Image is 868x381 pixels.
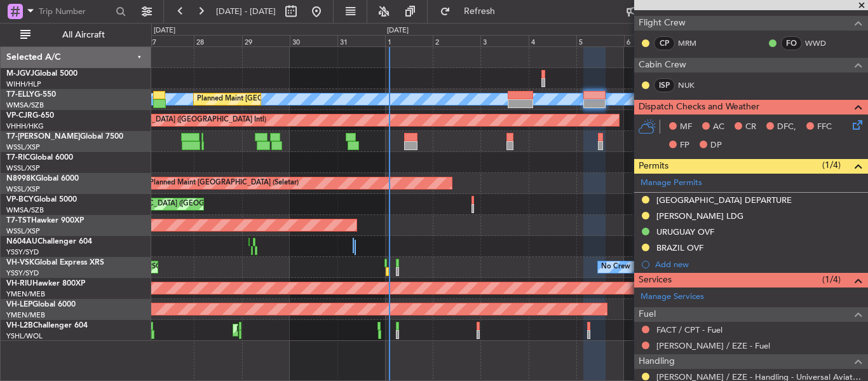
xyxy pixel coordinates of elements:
[6,133,80,141] span: T7-[PERSON_NAME]
[433,35,480,46] div: 2
[6,310,45,320] a: YMEN/MEB
[6,112,32,120] span: VP-CJR
[6,70,78,78] a: M-JGVJGlobal 5000
[6,196,77,204] a: VP-BCYGlobal 5000
[154,25,175,36] div: [DATE]
[822,158,841,172] span: (1/4)
[387,25,409,36] div: [DATE]
[242,35,290,46] div: 29
[6,133,123,141] a: T7-[PERSON_NAME]Global 7500
[480,35,528,46] div: 3
[781,36,802,50] div: FO
[639,58,686,73] span: Cabin Crew
[6,70,34,78] span: M-JGVJ
[197,90,493,109] div: Planned Maint [GEOGRAPHIC_DATA] (Sultan [PERSON_NAME] [PERSON_NAME] - Subang)
[656,242,703,253] div: BRAZIL OVF
[6,184,40,194] a: WSSL/XSP
[290,35,337,46] div: 30
[337,35,385,46] div: 31
[6,205,44,215] a: WMSA/SZB
[822,273,841,286] span: (1/4)
[710,139,722,152] span: DP
[6,331,43,341] a: YSHL/WOL
[656,226,714,237] div: URUGUAY OVF
[678,38,707,49] a: MRM
[817,121,832,134] span: FFC
[805,38,834,49] a: WWD
[146,35,194,46] div: 27
[713,121,724,134] span: AC
[14,25,138,45] button: All Aircraft
[576,35,624,46] div: 5
[6,259,34,267] span: VH-VSK
[6,80,41,89] a: WIHH/HLP
[6,175,79,183] a: N8998KGlobal 6000
[6,217,84,225] a: T7-TSTHawker 900XP
[6,91,34,99] span: T7-ELLY
[529,35,576,46] div: 4
[656,340,770,351] a: [PERSON_NAME] / EZE - Fuel
[6,280,85,287] a: VH-RIUHawker 800XP
[6,322,88,329] a: VH-L2BChallenger 604
[654,36,675,50] div: CP
[6,100,44,110] a: WMSA/SZB
[6,238,37,246] span: N604AU
[194,35,241,46] div: 28
[680,121,692,134] span: MF
[639,159,668,174] span: Permits
[6,91,56,99] a: T7-ELLYG-550
[6,142,40,152] a: WSSL/XSP
[6,238,92,246] a: N604AUChallenger 604
[656,195,792,205] div: [GEOGRAPHIC_DATA] DEPARTURE
[6,247,39,257] a: YSSY/SYD
[639,273,672,287] span: Services
[777,121,796,134] span: DFC,
[6,163,40,173] a: WSSL/XSP
[6,301,76,308] a: VH-LEPGlobal 6000
[745,121,756,134] span: CR
[641,291,704,303] a: Manage Services
[6,280,32,287] span: VH-RIU
[639,100,759,114] span: Dispatch Checks and Weather
[6,154,73,162] a: T7-RICGlobal 6000
[6,289,45,299] a: YMEN/MEB
[6,175,36,183] span: N8998K
[639,16,686,31] span: Flight Crew
[680,139,689,152] span: FP
[39,2,112,21] input: Trip Number
[6,226,40,236] a: WSSL/XSP
[33,31,134,39] span: All Aircraft
[6,322,33,329] span: VH-L2B
[6,268,39,278] a: YSSY/SYD
[6,154,30,162] span: T7-RIC
[654,78,675,92] div: ISP
[678,80,707,91] a: NUK
[6,112,54,120] a: VP-CJRG-650
[624,35,672,46] div: 6
[385,35,433,46] div: 1
[639,354,675,369] span: Handling
[641,177,702,190] a: Manage Permits
[6,259,104,267] a: VH-VSKGlobal Express XRS
[656,324,722,335] a: FACT / CPT - Fuel
[236,321,437,340] div: Planned Maint [GEOGRAPHIC_DATA] ([GEOGRAPHIC_DATA])
[6,196,34,204] span: VP-BCY
[601,258,630,277] div: No Crew
[216,6,276,17] span: [DATE] - [DATE]
[639,307,656,322] span: Fuel
[6,217,31,225] span: T7-TST
[149,174,299,193] div: Planned Maint [GEOGRAPHIC_DATA] (Seletar)
[655,259,862,270] div: Add new
[434,1,510,22] button: Refresh
[54,111,266,130] div: Planned Maint [GEOGRAPHIC_DATA] ([GEOGRAPHIC_DATA] Intl)
[6,301,32,308] span: VH-LEP
[656,211,743,221] div: [PERSON_NAME] LDG
[56,195,268,214] div: Planned Maint [GEOGRAPHIC_DATA] ([GEOGRAPHIC_DATA] Intl)
[453,7,506,16] span: Refresh
[6,121,44,131] a: VHHH/HKG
